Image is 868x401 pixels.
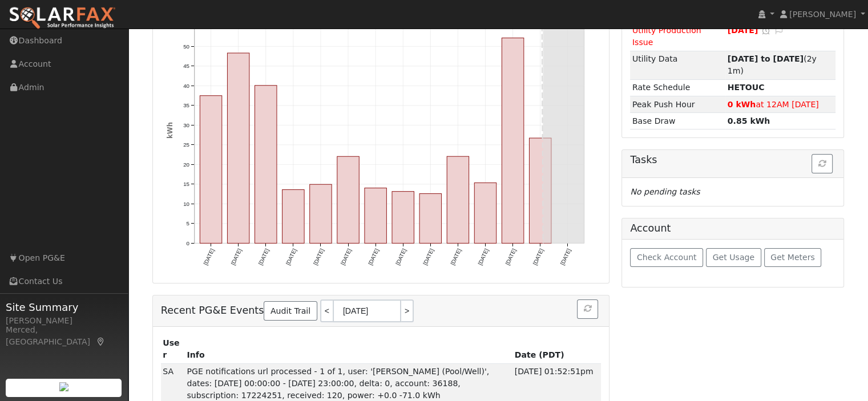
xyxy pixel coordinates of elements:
span: Site Summary [6,299,122,315]
a: < [320,299,333,322]
a: Audit Trail [264,301,317,321]
rect: onclick="" [419,194,441,244]
img: retrieve [59,382,68,391]
text: [DATE] [367,248,380,266]
img: SolarFax [9,6,116,30]
text: [DATE] [229,248,243,266]
th: User [161,335,185,363]
strong: 0.85 kWh [728,116,770,125]
a: Snooze this issue [761,26,771,35]
text: 50 [183,43,189,50]
button: Refresh [577,299,598,319]
text: [DATE] [312,248,325,266]
text: [DATE] [340,248,353,266]
th: Info [185,335,512,363]
rect: onclick="" [227,53,249,243]
strong: G [728,83,765,92]
text: [DATE] [394,248,407,266]
rect: onclick="" [255,86,276,244]
span: Get Meters [770,253,815,262]
i: No pending tasks [630,187,700,196]
span: Check Account [637,253,697,262]
a: Map [96,337,106,346]
a: > [401,299,414,322]
h5: Tasks [630,154,835,166]
td: Rate Schedule [630,79,725,96]
span: [PERSON_NAME] [789,10,856,19]
text: [DATE] [422,248,435,266]
rect: onclick="" [474,183,496,244]
text: 5 [186,220,189,226]
span: Utility Production Issue [632,26,701,47]
text: 35 [183,102,189,108]
text: [DATE] [531,248,544,266]
button: Get Meters [764,248,822,268]
rect: onclick="" [365,188,386,244]
text: 15 [183,181,189,187]
h5: Recent PG&E Events [161,299,601,322]
text: kWh [165,122,173,139]
text: [DATE] [559,248,572,266]
text: [DATE] [449,248,462,266]
td: at 12AM [DATE] [725,96,835,112]
text: [DATE] [504,248,517,266]
text: 45 [183,63,189,69]
button: Get Usage [706,248,761,268]
text: 20 [183,161,189,168]
span: Get Usage [713,253,754,262]
rect: onclick="" [282,190,304,244]
text: [DATE] [202,248,215,266]
i: Edit Issue [774,26,784,34]
rect: onclick="" [392,192,414,244]
div: Merced, [GEOGRAPHIC_DATA] [6,324,122,348]
text: [DATE] [284,248,297,266]
text: 30 [183,122,189,128]
text: 55 [183,23,189,30]
button: Refresh [812,154,833,173]
rect: onclick="" [309,184,331,243]
button: Check Account [630,248,703,268]
text: [DATE] [257,248,270,266]
rect: onclick="" [337,156,359,243]
td: Peak Push Hour [630,96,725,112]
strong: 0 kWh [728,100,756,109]
div: [PERSON_NAME] [6,315,122,327]
td: Utility Data [630,51,725,79]
span: (2y 1m) [728,54,817,75]
text: 10 [183,201,189,207]
text: 40 [183,83,189,89]
span: [DATE] [728,26,758,35]
text: 25 [183,141,189,148]
h5: Account [630,222,671,234]
rect: onclick="" [200,96,221,244]
rect: onclick="" [529,138,551,243]
strong: [DATE] to [DATE] [728,54,804,63]
text: 0 [186,240,189,246]
rect: onclick="" [502,38,523,244]
td: Base Draw [630,113,725,129]
text: [DATE] [477,248,490,266]
th: Date (PDT) [512,335,601,363]
rect: onclick="" [447,156,469,243]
